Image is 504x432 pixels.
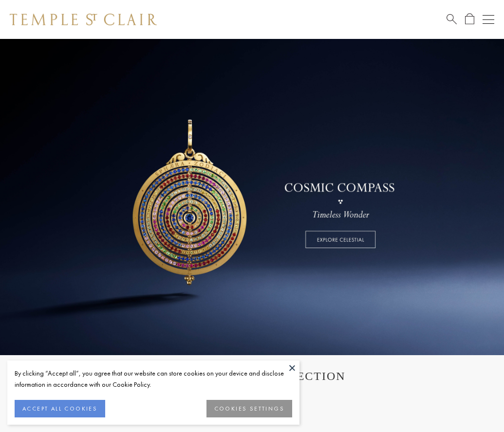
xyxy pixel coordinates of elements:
a: Open Shopping Bag [465,13,474,25]
img: Temple St. Clair [10,14,157,25]
button: ACCEPT ALL COOKIES [15,400,105,417]
button: COOKIES SETTINGS [206,400,292,417]
div: By clicking “Accept all”, you agree that our website can store cookies on your device and disclos... [15,368,292,390]
a: Search [447,13,457,25]
button: Open navigation [483,14,494,25]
